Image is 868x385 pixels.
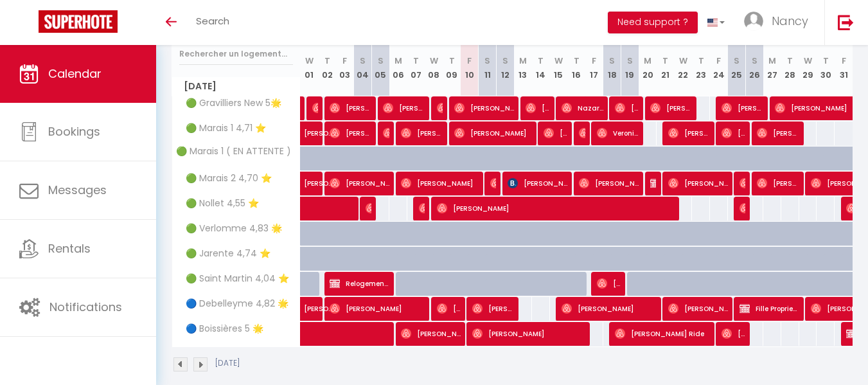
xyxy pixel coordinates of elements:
abbr: T [787,55,793,67]
span: [PERSON_NAME] [544,121,567,145]
th: 27 [763,39,781,96]
span: [PERSON_NAME] [383,121,389,145]
span: 🟢 Nollet 4,55 ⭐️ [174,197,262,211]
span: [PERSON_NAME] [330,296,425,321]
span: 🟢 Marais 2 4,70 ⭐️ [174,172,275,186]
abbr: M [644,55,651,67]
th: 08 [425,39,443,96]
span: [PERSON_NAME] [562,296,657,321]
abbr: W [554,55,563,67]
span: Calendar [48,66,102,82]
th: 03 [336,39,354,96]
abbr: S [734,55,740,67]
th: 23 [692,39,710,96]
span: [PERSON_NAME] [304,114,333,139]
th: 16 [567,39,585,96]
th: 14 [532,39,550,96]
span: [PERSON_NAME] [304,290,333,314]
th: 13 [514,39,532,96]
abbr: T [662,55,668,67]
abbr: S [378,55,384,67]
abbr: S [627,55,633,67]
span: [PERSON_NAME] [330,121,371,145]
span: [PERSON_NAME] [437,196,677,220]
abbr: S [360,55,366,67]
th: 01 [301,39,319,96]
span: Relogement Vers [PERSON_NAME] [330,271,389,296]
span: 🟢 Verlomme 4,83 🌟 [174,222,285,236]
span: [PERSON_NAME] [366,196,371,220]
abbr: T [698,55,704,67]
abbr: F [842,55,846,67]
span: Rentals [48,240,91,256]
abbr: T [324,55,330,67]
span: [PERSON_NAME] [330,171,389,195]
abbr: S [484,55,490,67]
span: [PERSON_NAME] [722,121,745,145]
input: Rechercher un logement... [179,42,293,66]
span: Travaux Parquet [650,171,656,195]
th: 25 [728,39,746,96]
abbr: W [305,55,314,67]
abbr: T [823,55,829,67]
abbr: W [679,55,687,67]
span: [PERSON_NAME] [383,96,425,120]
span: [PERSON_NAME] [454,96,514,120]
span: ⁨[PERSON_NAME]⁩ [PERSON_NAME] [579,121,585,145]
th: 24 [710,39,728,96]
span: Haelena Pasion [312,96,318,120]
span: 🟢 Saint Martin 4,04 ⭐️ [174,272,292,286]
th: 30 [817,39,835,96]
a: [PERSON_NAME] [301,121,319,146]
abbr: M [768,55,776,67]
th: 02 [318,39,336,96]
span: [PERSON_NAME] [490,171,496,195]
th: 19 [621,39,639,96]
abbr: T [449,55,455,67]
span: [PERSON_NAME] [740,196,745,220]
span: [PERSON_NAME] Et [PERSON_NAME] [722,321,745,346]
span: [PERSON_NAME] [650,96,692,120]
th: 10 [461,39,479,96]
span: [PERSON_NAME] [615,96,639,120]
span: Bookings [48,123,100,139]
th: 22 [675,39,693,96]
img: logout [838,14,854,30]
img: Super Booking [39,10,118,33]
span: [PERSON_NAME] [668,121,710,145]
th: 28 [781,39,799,96]
th: 20 [639,39,657,96]
a: [PERSON_NAME][EMAIL_ADDRESS][PERSON_NAME][DOMAIN_NAME] Painter [301,172,319,196]
abbr: S [609,55,615,67]
span: [PERSON_NAME] [472,296,514,321]
abbr: S [502,55,508,67]
span: 🔵 Debelleyme 4,82 🌟 [174,297,292,311]
span: [PERSON_NAME] [722,96,763,120]
abbr: F [467,55,472,67]
span: 🟢 Jarente 4,74 ⭐️ [174,247,274,261]
span: [PERSON_NAME][EMAIL_ADDRESS][PERSON_NAME][DOMAIN_NAME] Painter [304,165,333,189]
abbr: F [716,55,721,67]
th: 15 [550,39,568,96]
span: Capucine Trochu [740,171,745,195]
img: ... [744,12,763,31]
span: Fille Proprietaire [740,296,799,321]
th: 12 [496,39,514,96]
abbr: W [430,55,438,67]
span: [PERSON_NAME] [597,271,621,296]
span: Nazarene San Gil [562,96,603,120]
span: [PERSON_NAME] [437,296,461,321]
th: 09 [443,39,461,96]
span: [PERSON_NAME] [668,171,728,195]
span: 🟢 Marais 1 4,71 ⭐️ [174,121,269,136]
span: Search [196,14,229,28]
span: 🟢 Marais 1 ( EN ATTENTE ) [174,147,291,156]
span: [PERSON_NAME] [757,121,799,145]
span: Notifications [49,299,122,315]
span: [PERSON_NAME] [401,321,461,346]
span: 🟢 Gravilliers New 5🌟 [174,96,285,111]
span: [PERSON_NAME] [330,96,371,120]
span: [PERSON_NAME] Ride [615,321,711,346]
abbr: F [342,55,347,67]
abbr: T [574,55,580,67]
